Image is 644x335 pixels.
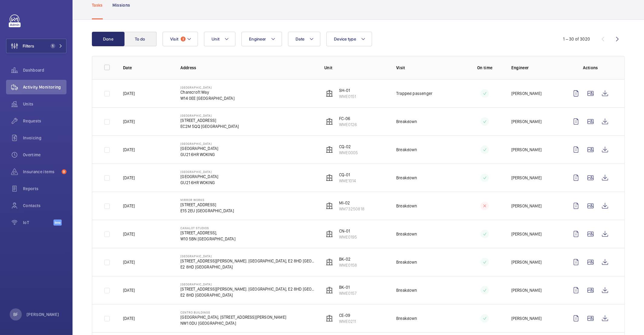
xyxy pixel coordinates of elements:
[180,114,239,117] p: [GEOGRAPHIC_DATA]
[396,315,417,321] p: Breakdown
[396,231,417,237] p: Breakdown
[23,169,59,175] span: Insurance items
[123,231,135,237] p: [DATE]
[339,87,356,93] p: SH-01
[13,311,18,317] p: BF
[569,65,612,71] p: Actions
[212,37,219,41] span: Unit
[123,287,135,293] p: [DATE]
[124,32,157,46] button: To do
[180,65,315,71] p: Address
[339,115,357,122] p: FC-06
[170,37,178,41] span: Visit
[23,67,66,73] span: Dashboard
[339,234,357,240] p: WME0195
[468,65,502,71] p: On time
[326,32,372,46] button: Device type
[339,318,356,324] p: WME0211
[180,230,235,236] p: [STREET_ADDRESS],
[326,146,333,153] img: elevator.svg
[204,32,235,46] button: Unit
[180,198,234,202] p: Mirror Works
[326,287,333,294] img: elevator.svg
[180,254,315,258] p: [GEOGRAPHIC_DATA]
[324,65,387,71] p: Unit
[180,170,218,174] p: [GEOGRAPHIC_DATA]
[180,151,218,158] p: GU21 6HR WOKING
[339,256,357,262] p: BK-02
[123,203,135,209] p: [DATE]
[180,117,239,123] p: [STREET_ADDRESS]
[123,175,135,181] p: [DATE]
[23,203,66,209] span: Contacts
[181,37,186,41] span: 2
[180,174,218,180] p: [GEOGRAPHIC_DATA]
[62,169,66,174] span: 9
[112,2,130,8] p: Missions
[180,202,234,208] p: [STREET_ADDRESS]
[123,119,135,125] p: [DATE]
[511,203,542,209] p: [PERSON_NAME]
[396,203,417,209] p: Breakdown
[511,90,542,96] p: [PERSON_NAME]
[339,206,364,212] p: WM73250818
[123,65,171,71] p: Date
[23,186,66,192] span: Reports
[123,90,135,96] p: [DATE]
[396,90,432,96] p: Trapped passenger
[511,175,542,181] p: [PERSON_NAME]
[339,200,364,206] p: MI-02
[396,175,417,181] p: Breakdown
[23,152,66,158] span: Overtime
[163,32,198,46] button: Visit2
[288,32,320,46] button: Date
[326,90,333,97] img: elevator.svg
[23,220,53,226] span: IoT
[326,259,333,266] img: elevator.svg
[27,311,59,317] p: [PERSON_NAME]
[180,236,235,242] p: W10 5BN [GEOGRAPHIC_DATA]
[23,43,34,49] span: Filters
[339,150,358,156] p: WME0005
[92,2,103,8] p: Tasks
[123,315,135,321] p: [DATE]
[511,119,542,125] p: [PERSON_NAME]
[396,259,417,265] p: Breakdown
[296,37,304,41] span: Date
[180,286,315,292] p: [STREET_ADDRESS][PERSON_NAME]. [GEOGRAPHIC_DATA], E2 8HD [GEOGRAPHIC_DATA]
[339,172,356,178] p: CQ-01
[339,284,357,290] p: BK-01
[326,174,333,181] img: elevator.svg
[6,39,66,53] button: Filters1
[180,208,234,214] p: E15 2EU [GEOGRAPHIC_DATA]
[50,44,55,48] span: 1
[180,226,235,230] p: Canalot Studios
[563,36,590,42] div: 1 – 30 of 3020
[511,231,542,237] p: [PERSON_NAME]
[23,118,66,124] span: Requests
[123,259,135,265] p: [DATE]
[326,118,333,125] img: elevator.svg
[180,314,286,320] p: [GEOGRAPHIC_DATA], [STREET_ADDRESS][PERSON_NAME]
[180,311,286,314] p: Centro Buildings
[326,202,333,210] img: elevator.svg
[339,93,356,99] p: WME0151
[334,37,356,41] span: Device type
[23,135,66,141] span: Invoicing
[23,84,66,90] span: Activity Monitoring
[339,144,358,150] p: CQ-02
[180,123,239,129] p: EC2M 5QQ [GEOGRAPHIC_DATA]
[23,101,66,107] span: Units
[396,119,417,125] p: Breakdown
[180,86,235,89] p: [GEOGRAPHIC_DATA]
[326,230,333,238] img: elevator.svg
[339,228,357,234] p: CN-01
[180,145,218,151] p: [GEOGRAPHIC_DATA]
[339,178,356,184] p: WME1014
[123,147,135,153] p: [DATE]
[180,95,235,101] p: W14 0EE [GEOGRAPHIC_DATA]
[180,89,235,95] p: Charecroft Way
[511,287,542,293] p: [PERSON_NAME]
[180,292,315,298] p: E2 8HD [GEOGRAPHIC_DATA]
[92,32,125,46] button: Done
